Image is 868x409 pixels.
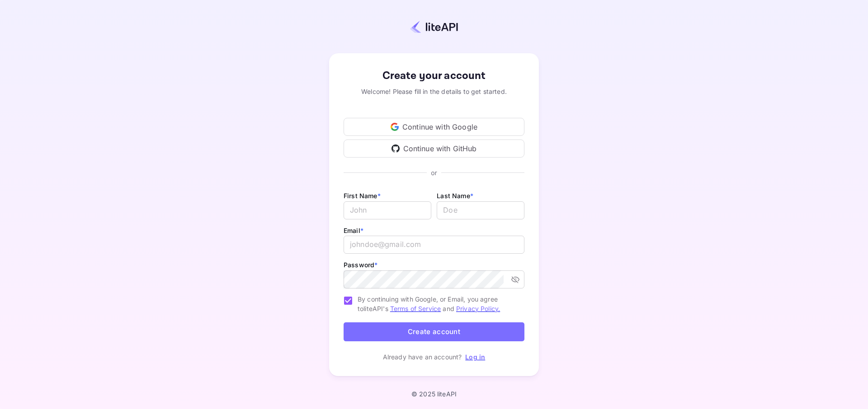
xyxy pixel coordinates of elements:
[390,305,441,312] a: Terms of Service
[465,353,485,361] a: Log in
[411,390,457,398] p: © 2025 liteAPI
[344,227,363,234] label: Email
[410,20,458,33] img: liteapi
[437,192,473,200] label: Last Name
[344,261,377,269] label: Password
[456,305,500,312] a: Privacy Policy.
[344,322,524,342] button: Create account
[437,201,524,219] input: Doe
[383,352,462,362] p: Already have an account?
[344,236,524,254] input: johndoe@gmail.com
[344,118,524,136] div: Continue with Google
[344,192,381,200] label: First Name
[344,139,524,158] div: Continue with GitHub
[344,201,431,219] input: John
[344,87,524,96] div: Welcome! Please fill in the details to get started.
[507,271,524,288] button: toggle password visibility
[344,68,524,84] div: Create your account
[358,294,517,313] span: By continuing with Google, or Email, you agree to liteAPI's and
